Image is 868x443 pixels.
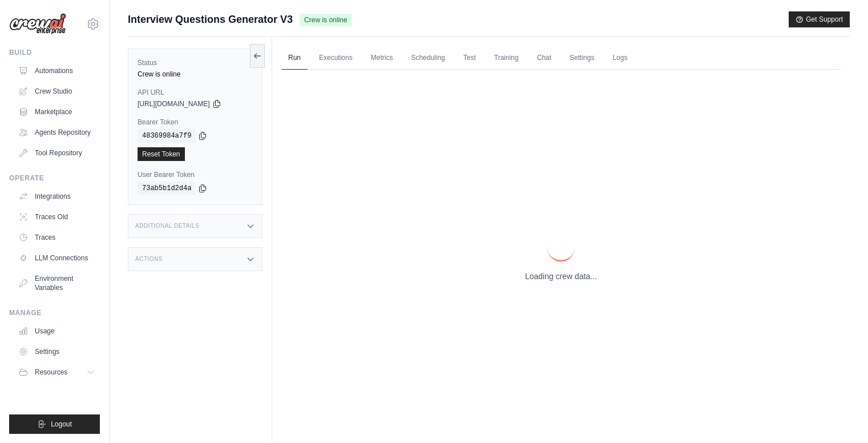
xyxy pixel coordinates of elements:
[138,118,253,127] label: Bearer Token
[14,208,100,226] a: Traces Old
[9,13,66,35] img: Logo
[789,11,850,27] button: Get Support
[138,129,196,143] code: 48369984a7f9
[563,46,601,70] a: Settings
[128,11,293,27] span: Interview Questions Generator V3
[14,123,100,142] a: Agents Repository
[14,62,100,80] a: Automations
[9,48,100,57] div: Build
[530,46,558,70] a: Chat
[138,99,210,108] span: [URL][DOMAIN_NAME]
[138,88,253,97] label: API URL
[14,187,100,206] a: Integrations
[35,368,67,377] span: Resources
[9,414,100,434] button: Logout
[138,70,253,79] div: Crew is online
[14,103,100,121] a: Marketplace
[138,147,185,161] a: Reset Token
[14,249,100,267] a: LLM Connections
[14,144,100,162] a: Tool Repository
[312,46,360,70] a: Executions
[14,269,100,297] a: Environment Variables
[14,343,100,361] a: Settings
[138,170,253,179] label: User Bearer Token
[14,82,100,100] a: Crew Studio
[457,46,483,70] a: Test
[364,46,400,70] a: Metrics
[14,363,100,381] button: Resources
[14,228,100,247] a: Traces
[300,14,352,26] span: Crew is online
[51,420,72,429] span: Logout
[14,322,100,340] a: Usage
[138,182,196,195] code: 73ab5b1d2d4a
[404,46,451,70] a: Scheduling
[605,46,634,70] a: Logs
[487,46,526,70] a: Training
[9,174,100,183] div: Operate
[135,223,199,229] h3: Additional Details
[135,256,163,263] h3: Actions
[9,308,100,317] div: Manage
[138,58,253,67] label: Status
[281,46,308,70] a: Run
[525,271,597,282] p: Loading crew data...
